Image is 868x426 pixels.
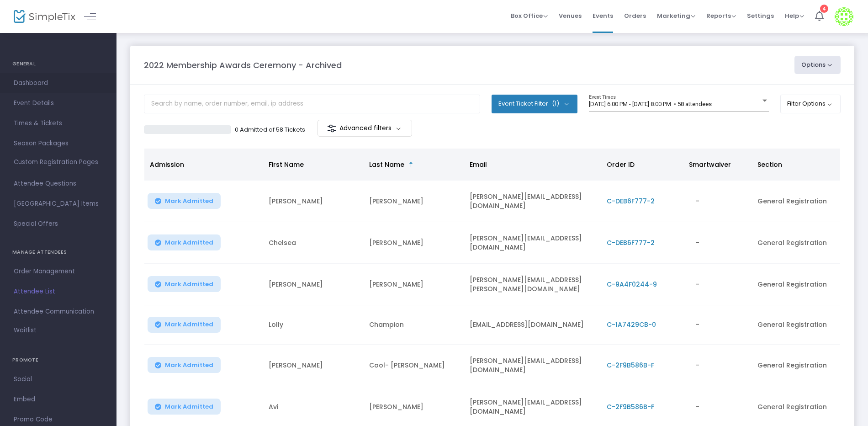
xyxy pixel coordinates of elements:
[607,320,656,329] span: C-1A7429CB-0
[14,218,103,230] span: Special Offers
[14,326,37,335] span: Waitlist
[657,11,695,20] span: Marketing
[785,11,804,20] span: Help
[263,222,364,264] td: Chelsea
[14,286,103,298] span: Attendee List
[12,351,104,369] h4: PROMOTE
[607,280,657,289] span: C-9A4F0244-9
[165,197,213,205] span: Mark Admitted
[165,362,213,369] span: Mark Admitted
[269,160,304,169] span: First Name
[752,181,852,222] td: General Registration
[14,77,103,89] span: Dashboard
[14,158,98,167] span: Custom Registration Pages
[696,320,699,329] span: -
[14,306,103,318] span: Attendee Communication
[464,305,601,345] td: [EMAIL_ADDRESS][DOMAIN_NAME]
[470,160,487,169] span: Email
[148,276,221,292] button: Mark Admitted
[607,402,654,411] span: C-2F9B586B-F
[607,197,655,206] span: C-DEB6F777-2
[144,59,342,71] m-panel-title: 2022 Membership Awards Ceremony - Archived
[607,361,654,370] span: C-2F9B586B-F
[148,399,221,415] button: Mark Admitted
[14,394,103,405] span: Embed
[263,264,364,305] td: [PERSON_NAME]
[364,305,464,345] td: Champion
[12,55,104,73] h4: GENERAL
[464,222,601,264] td: [PERSON_NAME][EMAIL_ADDRESS][DOMAIN_NAME]
[14,138,103,149] span: Season Packages
[559,4,582,27] span: Venues
[14,266,103,277] span: Order Management
[589,101,712,107] span: [DATE] 6:00 PM - [DATE] 8:00 PM • 58 attendees
[263,181,364,222] td: [PERSON_NAME]
[263,305,364,345] td: Lolly
[14,178,103,190] span: Attendee Questions
[683,149,752,181] th: Smartwaiver
[492,95,577,113] button: Event Ticket Filter(1)
[327,124,336,133] img: filter
[552,100,559,107] span: (1)
[364,222,464,264] td: [PERSON_NAME]
[696,280,699,289] span: -
[752,305,852,345] td: General Registration
[165,321,213,328] span: Mark Admitted
[165,239,213,246] span: Mark Admitted
[364,345,464,386] td: Cool- [PERSON_NAME]
[148,357,221,373] button: Mark Admitted
[752,345,852,386] td: General Registration
[696,238,699,247] span: -
[593,4,613,27] span: Events
[696,402,699,411] span: -
[752,264,852,305] td: General Registration
[696,361,699,370] span: -
[148,317,221,333] button: Mark Admitted
[757,160,782,169] span: Section
[464,264,601,305] td: [PERSON_NAME][EMAIL_ADDRESS][PERSON_NAME][DOMAIN_NAME]
[14,198,103,210] span: [GEOGRAPHIC_DATA] Items
[144,95,480,113] input: Search by name, order number, email, ip address
[148,234,221,250] button: Mark Admitted
[148,193,221,209] button: Mark Admitted
[464,345,601,386] td: [PERSON_NAME][EMAIL_ADDRESS][DOMAIN_NAME]
[752,222,852,264] td: General Registration
[780,95,841,113] button: Filter Options
[511,11,548,20] span: Box Office
[14,373,103,385] span: Social
[364,264,464,305] td: [PERSON_NAME]
[696,197,699,206] span: -
[747,4,774,27] span: Settings
[165,403,213,410] span: Mark Admitted
[12,243,104,261] h4: MANAGE ATTENDEES
[624,4,646,27] span: Orders
[14,117,103,129] span: Times & Tickets
[408,161,415,168] span: Sortable
[794,56,841,74] button: Options
[165,281,213,288] span: Mark Admitted
[14,97,103,109] span: Event Details
[263,345,364,386] td: [PERSON_NAME]
[464,181,601,222] td: [PERSON_NAME][EMAIL_ADDRESS][DOMAIN_NAME]
[364,181,464,222] td: [PERSON_NAME]
[820,5,828,13] div: 4
[607,238,655,247] span: C-DEB6F777-2
[14,414,103,426] span: Promo Code
[150,160,184,169] span: Admission
[318,120,412,137] m-button: Advanced filters
[235,125,305,134] p: 0 Admitted of 58 Tickets
[369,160,404,169] span: Last Name
[607,160,635,169] span: Order ID
[706,11,736,20] span: Reports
